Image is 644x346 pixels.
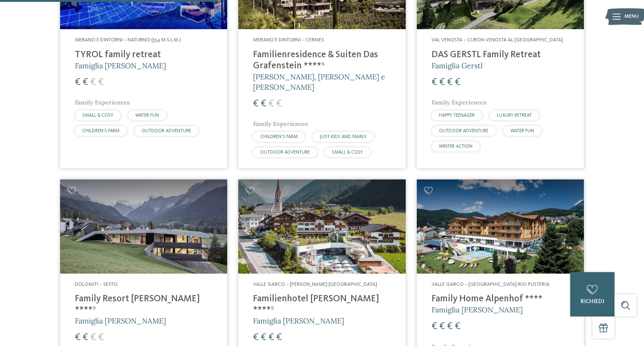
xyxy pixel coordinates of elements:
[432,322,437,331] span: €
[432,61,482,70] span: Famiglia Gerstl
[439,322,445,331] span: €
[570,272,614,316] a: richiedi
[60,179,227,274] img: Family Resort Rainer ****ˢ
[432,99,487,106] span: Family Experiences
[432,282,550,287] span: Valle Isarco – [GEOGRAPHIC_DATA]-Rio Pusteria
[455,322,460,331] span: €
[75,37,181,42] span: Merano e dintorni – Naturno (554 m s.l.m.)
[253,49,391,72] h4: Familienresidence & Suiten Das Grafenstein ****ˢ
[253,37,324,42] span: Merano e dintorni – Cermes
[332,150,363,155] span: SMALL & COSY
[260,150,310,155] span: OUTDOOR ADVENTURE
[432,37,563,42] span: Val Venosta – Curon Venosta al [GEOGRAPHIC_DATA]
[432,49,569,61] h4: DAS GERSTL Family Retreat
[439,78,445,87] span: €
[261,99,266,109] span: €
[83,333,88,342] span: €
[75,49,212,61] h4: TYROL family retreat
[75,333,80,342] span: €
[417,179,584,274] img: Family Home Alpenhof ****
[260,134,298,139] span: CHILDREN’S FARM
[253,316,344,325] span: Famiglia [PERSON_NAME]
[142,129,191,133] span: OUTDOOR ADVENTURE
[82,113,113,118] span: SMALL & COSY
[276,99,282,109] span: €
[253,282,377,287] span: Valle Isarco – [PERSON_NAME]-[GEOGRAPHIC_DATA]
[75,316,166,325] span: Famiglia [PERSON_NAME]
[439,144,472,149] span: WINTER ACTION
[90,333,96,342] span: €
[90,78,96,87] span: €
[439,129,488,133] span: OUTDOOR ADVENTURE
[269,333,274,342] span: €
[432,305,523,314] span: Famiglia [PERSON_NAME]
[253,294,391,316] h4: Familienhotel [PERSON_NAME] ****ˢ
[98,333,104,342] span: €
[432,294,569,305] h4: Family Home Alpenhof ****
[447,78,453,87] span: €
[276,333,282,342] span: €
[75,99,130,106] span: Family Experiences
[253,120,308,127] span: Family Experiences
[261,333,266,342] span: €
[75,61,166,70] span: Famiglia [PERSON_NAME]
[269,99,274,109] span: €
[439,113,475,118] span: HAPPY TEENAGER
[253,333,259,342] span: €
[253,99,259,109] span: €
[75,294,212,316] h4: Family Resort [PERSON_NAME] ****ˢ
[83,78,88,87] span: €
[75,282,118,287] span: Dolomiti – Sesto
[447,322,453,331] span: €
[455,78,460,87] span: €
[581,299,604,305] span: richiedi
[320,134,367,139] span: JUST KIDS AND FAMILY
[82,129,120,133] span: CHILDREN’S FARM
[253,72,385,92] span: [PERSON_NAME], [PERSON_NAME] e [PERSON_NAME]
[238,179,405,274] img: Cercate un hotel per famiglie? Qui troverete solo i migliori!
[75,78,80,87] span: €
[510,129,534,133] span: WATER FUN
[432,78,437,87] span: €
[497,113,532,118] span: LUXURY RETREAT
[98,78,104,87] span: €
[135,113,159,118] span: WATER FUN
